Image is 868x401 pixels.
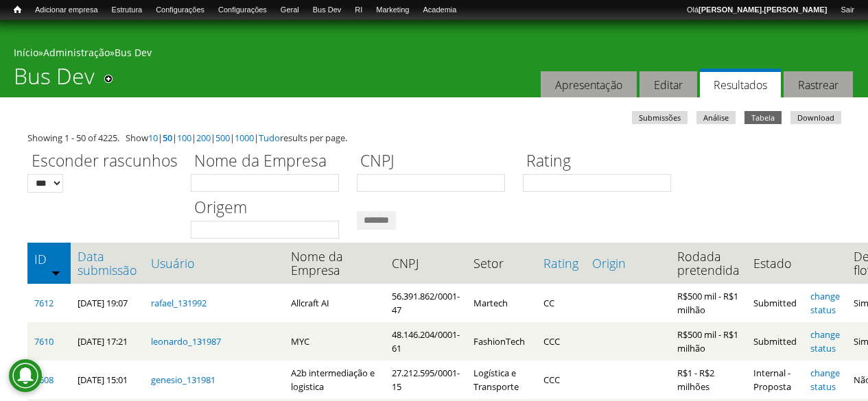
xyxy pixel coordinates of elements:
[274,3,306,17] a: Geral
[34,252,64,266] a: ID
[78,250,137,277] a: Data submissão
[744,111,782,124] a: Tabela
[670,284,747,322] td: R$500 mil - R$1 milhão
[592,256,664,270] a: Origin
[149,3,211,17] a: Configurações
[71,322,144,361] td: [DATE] 17:21
[385,284,467,322] td: 56.391.862/0001-47
[537,284,585,322] td: CC
[215,132,230,144] a: 500
[151,374,215,386] a: genesio_131981
[51,268,60,277] img: ordem crescente
[369,3,416,17] a: Marketing
[385,361,467,399] td: 27.212.595/0001-15
[151,297,207,309] a: rafael_131992
[700,69,781,98] a: Resultados
[790,111,841,124] a: Download
[385,322,467,361] td: 48.146.204/0001-61
[27,131,841,145] div: Showing 1 - 50 of 4225. Show | | | | | | results per page.
[34,335,54,348] a: 7610
[747,322,804,361] td: Submitted
[14,63,95,97] h1: Bus Dev
[747,284,804,322] td: Submitted
[348,3,369,17] a: RI
[670,322,747,361] td: R$500 mil - R$1 milhão
[177,132,191,144] a: 100
[191,196,348,221] label: Origem
[191,149,348,174] label: Nome da Empresa
[784,71,853,98] a: Rastrear
[163,132,172,144] a: 50
[467,322,537,361] td: FashionTech
[385,243,467,284] th: CNPJ
[543,256,578,270] a: Rating
[28,3,105,17] a: Adicionar empresa
[196,132,211,144] a: 200
[467,284,537,322] td: Martech
[696,111,736,124] a: Análise
[834,3,861,17] a: Sair
[34,374,54,386] a: 7608
[34,297,54,309] a: 7612
[523,149,680,174] label: Rating
[747,361,804,399] td: Internal - Proposta
[670,243,747,284] th: Rodada pretendida
[151,256,277,270] a: Usuário
[699,5,827,14] strong: [PERSON_NAME].[PERSON_NAME]
[537,361,585,399] td: CCC
[14,46,38,59] a: Início
[259,132,280,144] a: Tudo
[810,328,840,354] a: change status
[670,361,747,399] td: R$1 - R$2 milhões
[14,46,854,63] div: » »
[148,132,158,144] a: 10
[14,5,21,14] span: Início
[747,243,804,284] th: Estado
[43,46,110,59] a: Administração
[537,322,585,361] td: CCC
[357,149,514,174] label: CNPJ
[541,71,637,98] a: Apresentação
[7,3,28,16] a: Início
[284,243,385,284] th: Nome da Empresa
[640,71,697,98] a: Editar
[71,284,144,322] td: [DATE] 19:07
[680,3,834,17] a: Olá[PERSON_NAME].[PERSON_NAME]
[284,361,385,399] td: A2b intermediação e logistica
[306,3,349,17] a: Bus Dev
[284,322,385,361] td: MYC
[105,3,150,17] a: Estrutura
[211,3,274,17] a: Configurações
[810,290,840,316] a: change status
[151,335,221,348] a: leonardo_131987
[284,284,385,322] td: Allcraft AI
[416,3,463,17] a: Academia
[27,149,182,174] label: Esconder rascunhos
[632,111,688,124] a: Submissões
[115,46,152,59] a: Bus Dev
[810,367,840,393] a: change status
[71,361,144,399] td: [DATE] 15:01
[467,361,537,399] td: Logística e Transporte
[467,243,537,284] th: Setor
[235,132,254,144] a: 1000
